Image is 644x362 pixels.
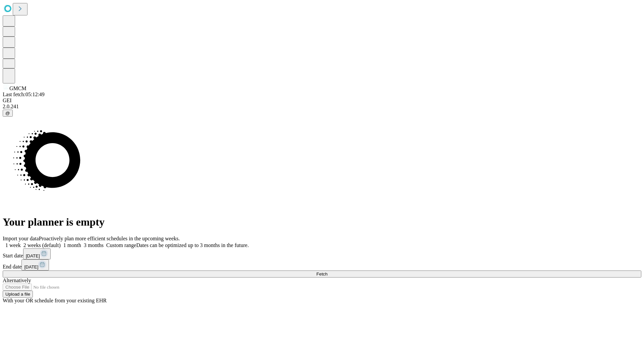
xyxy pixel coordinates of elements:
[23,248,51,259] button: [DATE]
[3,104,641,110] div: 2.0.241
[316,271,327,277] span: Fetch
[5,111,10,116] span: @
[84,242,104,248] span: 3 months
[3,270,641,278] button: Fetch
[3,248,641,259] div: Start date
[23,242,61,248] span: 2 weeks (default)
[3,291,33,298] button: Upload a file
[3,236,39,241] span: Import your data
[5,242,21,248] span: 1 week
[106,242,136,248] span: Custom range
[39,236,180,241] span: Proactively plan more efficient schedules in the upcoming weeks.
[26,253,40,258] span: [DATE]
[3,110,13,117] button: @
[3,216,641,228] h1: Your planner is empty
[24,264,38,269] span: [DATE]
[9,85,26,91] span: GMCM
[3,278,31,283] span: Alternatively
[3,298,107,303] span: With your OR schedule from your existing EHR
[21,259,49,270] button: [DATE]
[136,242,249,248] span: Dates can be optimized up to 3 months in the future.
[3,259,641,270] div: End date
[3,98,641,104] div: GEI
[3,92,45,97] span: Last fetch: 05:12:49
[63,242,81,248] span: 1 month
